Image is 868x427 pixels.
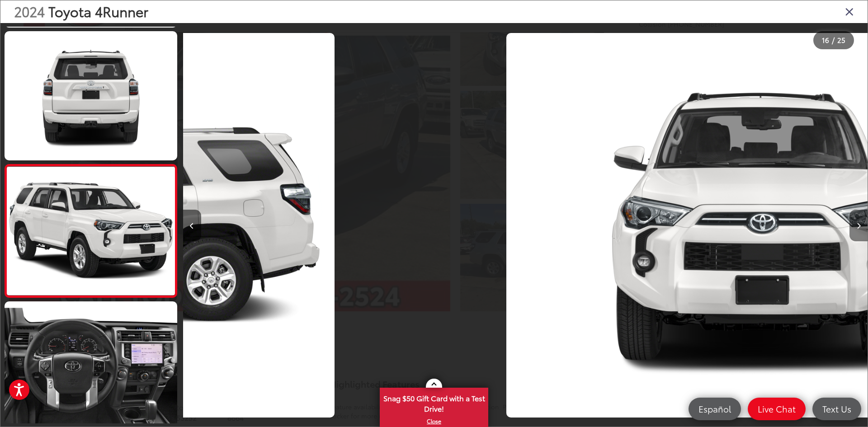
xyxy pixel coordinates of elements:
[822,35,829,45] span: 16
[689,398,741,420] a: Español
[849,210,868,241] button: Next image
[818,403,856,414] span: Text Us
[812,398,861,420] a: Text Us
[831,37,835,43] span: /
[381,389,487,416] span: Snag $50 Gift Card with a Test Drive!
[837,35,845,45] span: 25
[694,403,736,414] span: Español
[753,403,800,414] span: Live Chat
[845,5,854,17] i: Close gallery
[14,1,45,21] span: 2024
[183,210,201,241] button: Previous image
[3,30,179,162] img: 2024 Toyota 4Runner SR5
[748,398,806,420] a: Live Chat
[5,167,176,295] img: 2024 Toyota 4Runner SR5
[48,1,148,21] span: Toyota 4Runner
